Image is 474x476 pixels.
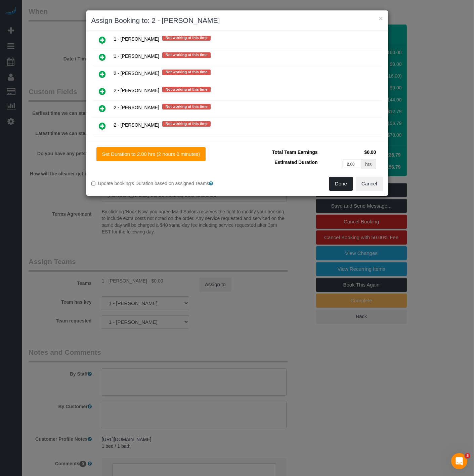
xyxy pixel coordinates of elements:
[114,88,159,93] span: 2 - [PERSON_NAME]
[465,453,470,459] span: 5
[356,177,383,191] button: Cancel
[242,147,319,157] td: Total Team Earnings
[91,180,232,187] label: Update booking's Duration based on assigned Teams
[162,52,211,58] span: Not working at this time
[162,35,211,41] span: Not working at this time
[329,177,353,191] button: Done
[162,121,211,127] span: Not working at this time
[319,147,378,157] td: $0.00
[162,104,211,109] span: Not working at this time
[379,15,383,22] button: ×
[114,36,159,42] span: 1 - [PERSON_NAME]
[91,181,96,186] input: Update booking's Duration based on assigned Teams
[91,15,383,26] h3: Assign Booking to: 2 - [PERSON_NAME]
[162,70,211,75] span: Not working at this time
[114,105,159,111] span: 2 - [PERSON_NAME]
[451,453,467,469] iframe: Intercom live chat
[162,87,211,92] span: Not working at this time
[114,71,159,76] span: 2 - [PERSON_NAME]
[114,122,159,128] span: 2 - [PERSON_NAME]
[274,160,317,165] span: Estimated Duration
[96,147,206,161] button: Set Duration to 2.00 hrs (2 hours 0 minutes)
[361,159,376,169] div: hrs
[114,54,159,59] span: 1 - [PERSON_NAME]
